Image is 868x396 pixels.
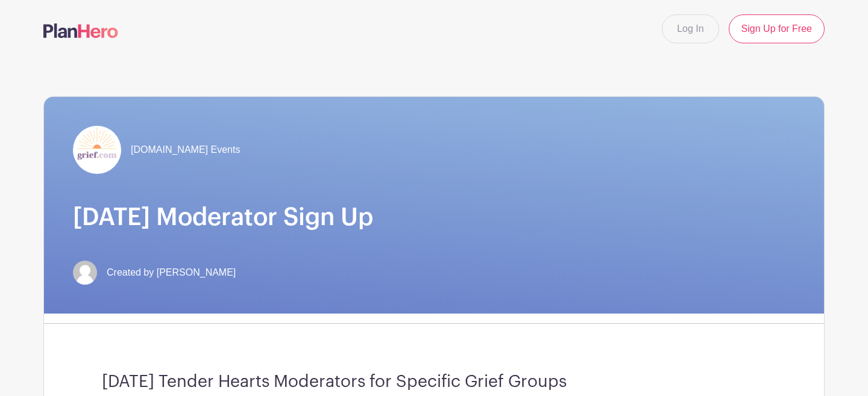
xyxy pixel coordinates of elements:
img: grief-logo-planhero.png [73,126,121,174]
span: Created by [PERSON_NAME] [107,265,236,280]
h3: [DATE] Tender Hearts Moderators for Specific Grief Groups [102,372,766,392]
img: logo-507f7623f17ff9eddc593b1ce0a138ce2505c220e1c5a4e2b4648c50719b7d32.svg [43,23,118,38]
h1: [DATE] Moderator Sign Up [73,203,795,232]
a: Log In [662,14,719,43]
img: default-ce2991bfa6775e67f084385cd625a349d9dcbb7a52a09fb2fda1e96e2d18dcdb.png [73,261,97,285]
span: [DOMAIN_NAME] Events [131,143,240,157]
a: Sign Up for Free [729,14,825,43]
